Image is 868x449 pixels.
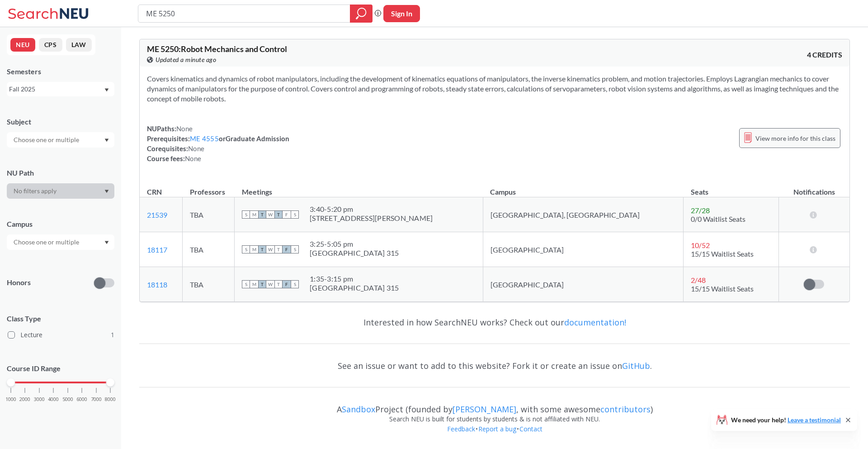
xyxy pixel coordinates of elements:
[183,178,235,197] th: Professors
[258,245,266,253] span: T
[684,178,778,197] th: Seats
[266,245,274,253] span: W
[291,245,299,253] span: S
[9,237,85,248] input: Choose one or multiple
[62,397,73,402] span: 5000
[147,245,167,254] a: 18117
[111,330,114,340] span: 1
[76,397,87,402] span: 6000
[7,117,114,127] div: Subject
[19,397,30,402] span: 2000
[7,234,114,250] div: Dropdown arrow
[778,178,849,197] th: Notifications
[7,168,114,178] div: NU Path
[519,425,543,433] a: Contact
[7,277,31,288] p: Honors
[7,67,114,76] div: Semesters
[691,215,745,223] span: 0/0 Waitlist Seats
[788,416,841,424] a: Leave a testimonial
[7,183,114,199] div: Dropdown arrow
[691,284,754,293] span: 15/15 Waitlist Seats
[139,424,850,448] div: • •
[274,280,283,288] span: T
[147,210,167,219] a: 21539
[691,276,706,284] span: 2 / 48
[283,245,291,253] span: F
[7,363,114,374] p: Course ID Range
[483,178,684,197] th: Campus
[250,210,258,219] span: M
[66,38,92,52] button: LAW
[242,245,250,253] span: S
[176,124,193,133] span: None
[310,274,399,283] div: 1:35 - 3:15 pm
[266,210,274,219] span: W
[691,241,710,249] span: 10 / 52
[242,210,250,219] span: S
[7,314,114,324] span: Class Type
[310,248,399,258] div: [GEOGRAPHIC_DATA] 315
[250,280,258,288] span: M
[310,283,399,292] div: [GEOGRAPHIC_DATA] 315
[274,210,283,219] span: T
[139,353,850,379] div: See an issue or want to add to this website? Fork it or create an issue on .
[156,55,216,65] span: Updated a minute ago
[242,280,250,288] span: S
[283,280,291,288] span: F
[9,134,85,145] input: Choose one or multiple
[9,84,104,94] div: Fall 2025
[258,280,266,288] span: T
[190,134,219,143] a: ME 4555
[34,397,45,402] span: 3000
[139,396,850,414] div: A Project (founded by , with some awesome )
[7,132,114,148] div: Dropdown arrow
[183,232,235,267] td: TBA
[383,5,420,22] button: Sign In
[7,219,114,229] div: Campus
[342,404,375,415] a: Sandbox
[104,139,109,142] svg: Dropdown arrow
[283,210,291,219] span: F
[188,144,204,153] span: None
[147,44,287,54] span: ME 5250 : Robot Mechanics and Control
[600,404,651,415] a: contributors
[266,280,274,288] span: W
[483,197,684,232] td: [GEOGRAPHIC_DATA], [GEOGRAPHIC_DATA]
[356,7,367,20] svg: magnifying glass
[91,397,102,402] span: 7000
[478,425,517,433] a: Report a bug
[147,280,167,289] a: 18118
[691,249,754,258] span: 15/15 Waitlist Seats
[147,187,162,197] div: CRN
[291,280,299,288] span: S
[147,124,289,163] div: NUPaths: Prerequisites: or Graduate Admission Corequisites: Course fees:
[5,397,16,402] span: 1000
[310,239,399,248] div: 3:25 - 5:05 pm
[10,38,35,52] button: NEU
[145,6,344,21] input: Class, professor, course number, "phrase"
[39,38,62,52] button: CPS
[258,210,266,219] span: T
[291,210,299,219] span: S
[755,133,835,144] span: View more info for this class
[183,197,235,232] td: TBA
[310,205,433,214] div: 3:40 - 5:20 pm
[183,267,235,302] td: TBA
[274,245,283,253] span: T
[250,245,258,253] span: M
[483,232,684,267] td: [GEOGRAPHIC_DATA]
[483,267,684,302] td: [GEOGRAPHIC_DATA]
[622,360,650,371] a: GitHub
[453,404,516,415] a: [PERSON_NAME]
[350,5,373,23] div: magnifying glass
[104,241,109,244] svg: Dropdown arrow
[564,317,626,328] a: documentation!
[235,178,483,197] th: Meetings
[104,190,109,193] svg: Dropdown arrow
[731,417,841,423] span: We need your help!
[105,397,116,402] span: 8000
[185,154,201,162] span: None
[139,414,850,424] div: Search NEU is built for students by students & is not affiliated with NEU.
[310,214,433,223] div: [STREET_ADDRESS][PERSON_NAME]
[139,309,850,335] div: Interested in how SearchNEU works? Check out our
